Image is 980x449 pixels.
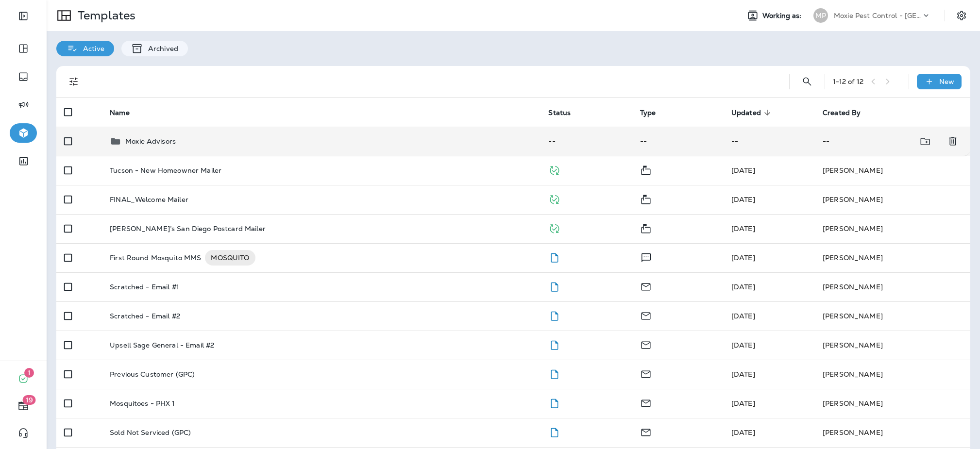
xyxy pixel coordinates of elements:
[815,156,970,185] td: [PERSON_NAME]
[640,252,652,261] span: Text
[731,312,755,320] span: J-P Scoville
[125,137,176,145] p: Moxie Advisors
[205,253,255,263] span: MOSQUITO
[640,398,652,407] span: Email
[939,78,954,85] p: New
[815,418,970,447] td: [PERSON_NAME]
[833,78,863,85] div: 1 - 12 of 12
[731,166,755,175] span: Jason Munk
[731,195,755,204] span: J-P Scoville
[110,196,188,203] p: FINAL_Welcome Mailer
[915,132,935,151] button: Move to folder
[797,72,817,91] button: Search Templates
[815,243,970,272] td: [PERSON_NAME]
[632,127,724,156] td: --
[731,253,755,262] span: Jason Munk
[815,185,970,214] td: [PERSON_NAME]
[815,272,970,301] td: [PERSON_NAME]
[23,395,36,405] span: 19
[110,283,179,291] p: Scratched - Email #1
[110,109,130,117] span: Name
[813,8,828,23] div: MP
[548,282,560,290] span: Draft
[640,311,652,319] span: Email
[110,108,142,117] span: Name
[548,398,560,407] span: Draft
[110,341,214,349] p: Upsell Sage General - Email #2
[815,389,970,418] td: [PERSON_NAME]
[110,429,191,436] p: Sold Not Serviced (GPC)
[548,194,560,203] span: Published
[815,127,925,156] td: --
[834,12,921,19] p: Moxie Pest Control - [GEOGRAPHIC_DATA]
[110,312,180,320] p: Scratched - Email #2
[731,370,755,379] span: J-P Scoville
[548,311,560,319] span: Draft
[143,45,178,52] p: Archived
[74,8,135,23] p: Templates
[640,194,652,203] span: Mailer
[541,127,632,156] td: --
[205,250,255,266] div: MOSQUITO
[815,331,970,360] td: [PERSON_NAME]
[815,360,970,389] td: [PERSON_NAME]
[640,427,652,436] span: Email
[815,214,970,243] td: [PERSON_NAME]
[110,225,266,233] p: [PERSON_NAME]’s San Diego Postcard Mailer
[731,341,755,349] span: J-P Scoville
[762,12,804,20] span: Working as:
[823,109,861,117] span: Created By
[10,369,37,388] button: 1
[953,7,970,24] button: Settings
[110,370,195,378] p: Previous Customer (GPC)
[548,252,560,261] span: Draft
[815,301,970,331] td: [PERSON_NAME]
[110,166,221,174] p: Tucson - New Homeowner Mailer
[110,399,175,407] p: Mosquitoes - PHX 1
[24,368,34,378] span: 1
[731,224,755,233] span: Jason Munk
[640,109,656,117] span: Type
[731,428,755,437] span: J-P Scoville
[548,223,560,232] span: Published
[731,283,755,291] span: J-P Scoville
[548,369,560,378] span: Draft
[78,45,104,52] p: Active
[731,109,761,117] span: Updated
[731,108,774,117] span: Updated
[724,127,815,156] td: --
[640,108,669,117] span: Type
[943,132,963,151] button: Delete
[731,399,755,408] span: J-P Scoville
[548,165,560,174] span: Published
[640,340,652,349] span: Email
[640,165,652,174] span: Mailer
[110,250,201,266] p: First Round Mosquito MMS
[64,72,84,91] button: Filters
[548,109,571,117] span: Status
[640,223,652,232] span: Mailer
[10,6,37,26] button: Expand Sidebar
[10,396,37,416] button: 19
[548,108,583,117] span: Status
[548,427,560,436] span: Draft
[548,340,560,349] span: Draft
[823,108,873,117] span: Created By
[640,282,652,290] span: Email
[640,369,652,378] span: Email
